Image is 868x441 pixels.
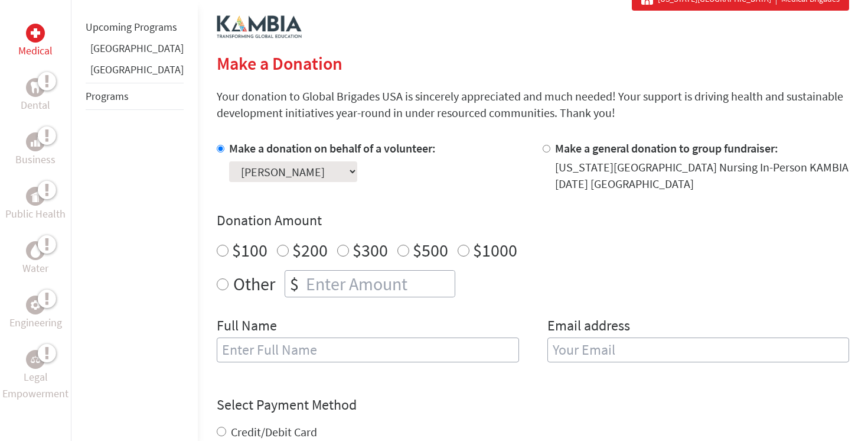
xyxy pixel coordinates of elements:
[5,187,66,222] a: Public HealthPublic Health
[90,41,184,55] a: [GEOGRAPHIC_DATA]
[31,356,40,363] img: Legal Empowerment
[86,40,184,61] li: Belize
[2,350,68,402] a: Legal EmpowermentLegal Empowerment
[31,190,40,202] img: Public Health
[217,88,849,121] p: Your donation to Global Brigades USA is sincerely appreciated and much needed! Your support is dr...
[217,338,519,362] input: Enter Full Name
[31,244,40,257] img: Water
[2,369,68,402] p: Legal Empowerment
[232,239,267,261] label: $100
[9,296,62,331] a: EngineeringEngineering
[26,241,45,260] div: Water
[229,141,436,155] label: Make a donation on behalf of a volunteer:
[26,187,45,206] div: Public Health
[217,316,277,338] label: Full Name
[285,271,304,297] div: $
[233,270,275,297] label: Other
[217,53,849,74] h2: Make a Donation
[9,314,62,331] p: Engineering
[26,78,45,97] div: Dental
[26,296,45,314] div: Engineering
[547,338,850,362] input: Your Email
[31,137,40,147] img: Business
[86,14,184,40] li: Upcoming Programs
[555,159,850,192] div: [US_STATE][GEOGRAPHIC_DATA] Nursing In-Person KAMBIA [DATE] [GEOGRAPHIC_DATA]
[292,239,328,261] label: $200
[304,271,455,297] input: Enter Amount
[86,61,184,83] li: Panama
[86,89,129,103] a: Programs
[217,15,302,38] img: logo-kambia.png
[5,206,66,222] p: Public Health
[473,239,517,261] label: $1000
[90,63,184,76] a: [GEOGRAPHIC_DATA]
[86,20,177,34] a: Upcoming Programs
[18,43,53,59] p: Medical
[231,424,317,439] label: Credit/Debit Card
[217,395,849,414] h4: Select Payment Method
[18,24,53,59] a: MedicalMedical
[22,241,48,277] a: WaterWater
[31,82,40,93] img: Dental
[31,28,40,38] img: Medical
[26,24,45,43] div: Medical
[217,211,849,230] h4: Donation Amount
[26,350,45,369] div: Legal Empowerment
[31,300,40,310] img: Engineering
[21,78,50,114] a: DentalDental
[555,141,778,155] label: Make a general donation to group fundraiser:
[15,132,56,168] a: BusinessBusiness
[26,132,45,151] div: Business
[22,260,48,277] p: Water
[413,239,448,261] label: $500
[547,316,630,338] label: Email address
[15,151,56,168] p: Business
[353,239,388,261] label: $300
[86,83,184,110] li: Programs
[21,97,50,114] p: Dental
